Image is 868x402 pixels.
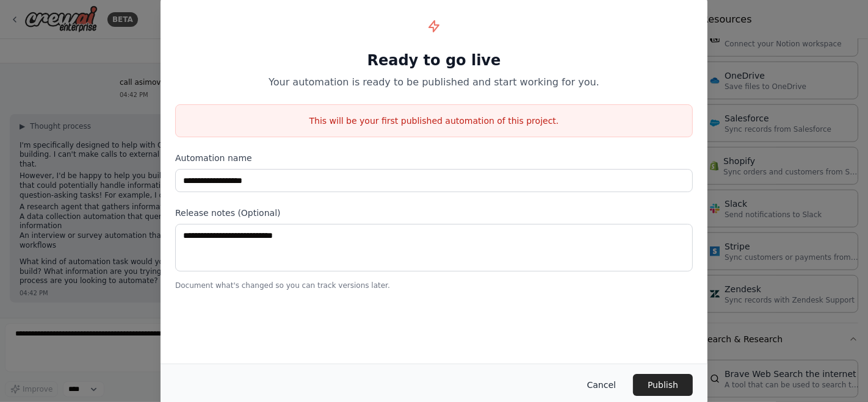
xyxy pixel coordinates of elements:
p: Document what's changed so you can track versions later. [175,281,693,290]
button: Publish [633,374,693,396]
p: This will be your first published automation of this project. [176,115,692,127]
label: Automation name [175,152,693,164]
h1: Ready to go live [175,51,693,70]
p: Your automation is ready to be published and start working for you. [175,75,693,90]
label: Release notes (Optional) [175,207,693,219]
button: Cancel [577,374,626,396]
